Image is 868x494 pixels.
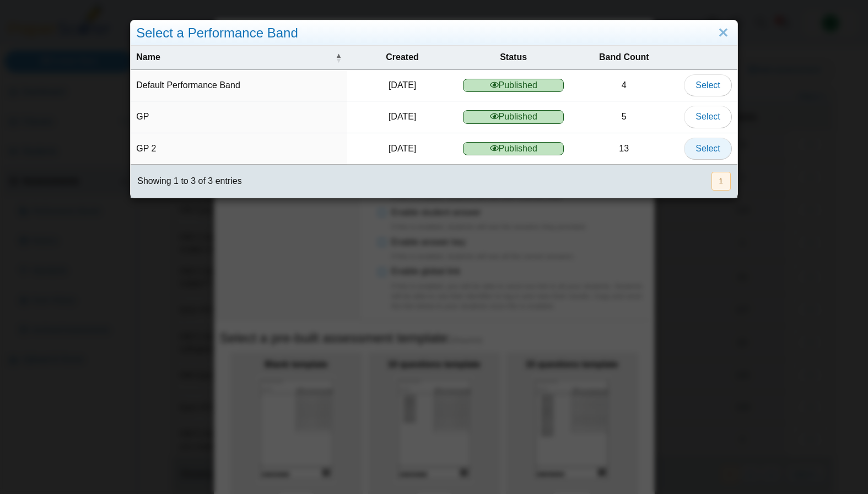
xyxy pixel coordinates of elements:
[684,74,731,96] button: Select
[463,51,564,63] span: Status
[131,70,347,101] td: Default Performance Band
[353,51,452,63] span: Created
[569,70,678,101] td: 4
[131,101,347,133] td: GP
[136,51,333,63] span: Name
[575,51,673,63] span: Band Count
[696,144,720,153] span: Select
[131,165,241,198] div: Showing 1 to 3 of 3 entries
[684,138,731,160] button: Select
[389,80,416,90] time: Oct 12, 2023 at 7:04 PM
[463,79,564,92] span: Published
[389,112,416,121] time: Aug 25, 2025 at 7:55 AM
[569,101,678,133] td: 5
[569,133,678,165] td: 13
[131,133,347,165] td: GP 2
[463,142,564,155] span: Published
[696,80,720,90] span: Select
[389,144,416,153] time: Sep 15, 2025 at 10:42 AM
[710,172,731,190] nav: pagination
[131,20,737,46] div: Select a Performance Band
[696,112,720,121] span: Select
[335,52,342,63] span: Name : Activate to invert sorting
[463,110,564,123] span: Published
[684,106,731,128] button: Select
[715,24,732,42] a: Close
[711,172,731,190] button: 1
